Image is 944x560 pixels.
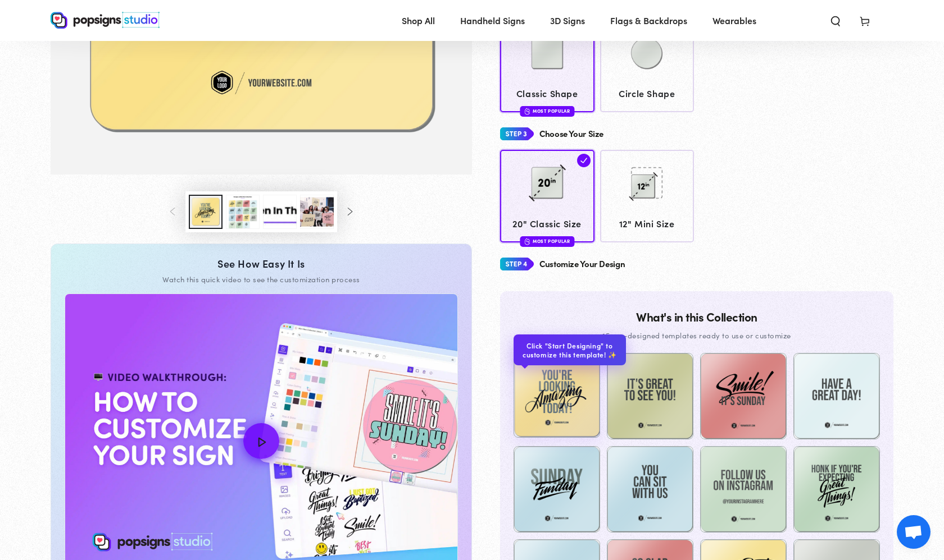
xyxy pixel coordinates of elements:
span: Handheld Signs [460,12,525,29]
img: Step 4 [500,254,534,274]
button: Slide left [161,200,185,224]
img: Step 3 [500,123,534,144]
span: Classic Shape [506,85,589,102]
button: Load image 3 in gallery view [226,195,260,229]
div: Watch this quick video to see the customization process [65,274,458,284]
span: Circle Shape [605,85,689,102]
img: Design Template 7 [700,446,787,533]
img: fire.svg [524,237,530,245]
div: Most Popular [520,236,574,247]
img: Circle Shape [619,25,675,81]
div: 15 pre-designed templates ready to use or customize [514,329,880,342]
h4: Choose Your Size [539,129,603,139]
img: Classic Shape [519,25,575,81]
a: Open chat [897,515,931,549]
span: 20" Classic Size [506,215,589,232]
button: Load image 5 in gallery view [300,195,334,229]
summary: Search our site [821,8,850,33]
h4: What's in this Collection [514,310,880,323]
img: check.svg [577,154,591,167]
img: Design Template 8 [793,446,880,533]
img: 12 [619,155,675,211]
span: Shop All [402,12,435,29]
a: 20 20" Classic Size Most Popular [500,150,594,242]
h4: Customize Your Design [539,259,625,269]
div: See How Easy It Is [65,258,458,270]
button: Slide right [337,200,362,224]
img: fire.svg [524,107,530,115]
a: Wearables [704,6,765,35]
button: Load image 1 in gallery view [189,195,223,229]
a: Shop All [393,6,443,35]
div: Most Popular [520,106,574,117]
a: Classic Shape Classic Shape Most Popular [500,20,594,112]
img: Design Template 1 [514,351,600,438]
span: 3D Signs [550,12,585,29]
span: 12" Mini Size [605,215,689,232]
img: Design Template 6 [607,446,693,533]
a: Circle Shape Circle Shape [600,20,695,112]
img: Design Template 4 [793,353,880,439]
a: 3D Signs [542,6,593,35]
a: Flags & Backdrops [602,6,696,35]
img: Design Template 5 [514,446,600,533]
img: Design Template 2 [607,353,693,439]
a: 12 12" Mini Size [600,150,695,242]
a: Handheld Signs [452,6,533,35]
img: Design Template 3 [700,353,787,439]
span: Wearables [712,12,756,29]
img: 20 [519,155,575,211]
span: Flags & Backdrops [610,12,687,29]
img: Popsigns Studio [51,12,160,29]
button: Load image 4 in gallery view [263,195,297,229]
